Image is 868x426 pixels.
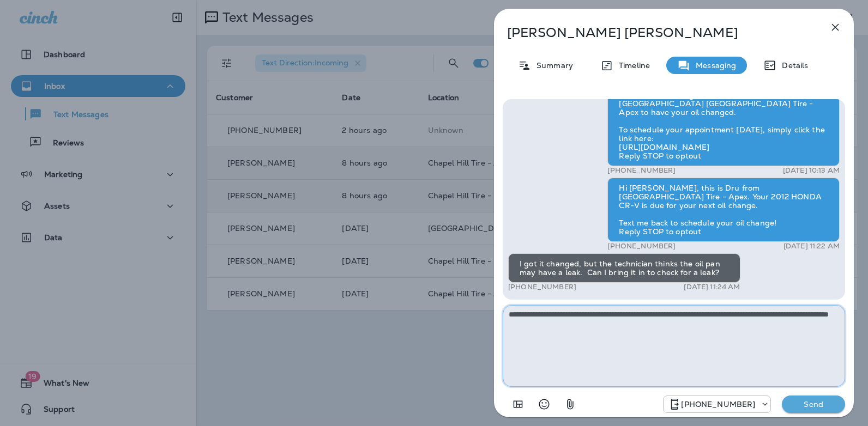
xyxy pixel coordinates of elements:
[607,242,676,251] p: [PHONE_NUMBER]
[507,393,529,415] button: Add in a premade template
[607,76,840,166] div: Hi [PERSON_NAME], your 2012 HONDA CR-V may be due for an oil change. Come into [GEOGRAPHIC_DATA] ...
[776,61,808,70] p: Details
[690,61,736,70] p: Messaging
[531,61,573,70] p: Summary
[607,178,840,242] div: Hi [PERSON_NAME], this is Dru from [GEOGRAPHIC_DATA] Tire - Apex. Your 2012 HONDA CR-V is due for...
[664,398,770,411] div: +1 (984) 409-9300
[508,253,740,283] div: I got it changed, but the technician thinks the oil pan may have a leak. Can I bring it in to che...
[607,166,676,175] p: [PHONE_NUMBER]
[783,166,840,175] p: [DATE] 10:13 AM
[684,283,740,291] p: [DATE] 11:24 AM
[507,25,805,40] p: [PERSON_NAME] [PERSON_NAME]
[783,242,840,251] p: [DATE] 11:22 AM
[613,61,650,70] p: Timeline
[791,399,836,409] p: Send
[782,395,845,413] button: Send
[681,400,755,409] p: [PHONE_NUMBER]
[533,393,555,415] button: Select an emoji
[508,283,576,291] p: [PHONE_NUMBER]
